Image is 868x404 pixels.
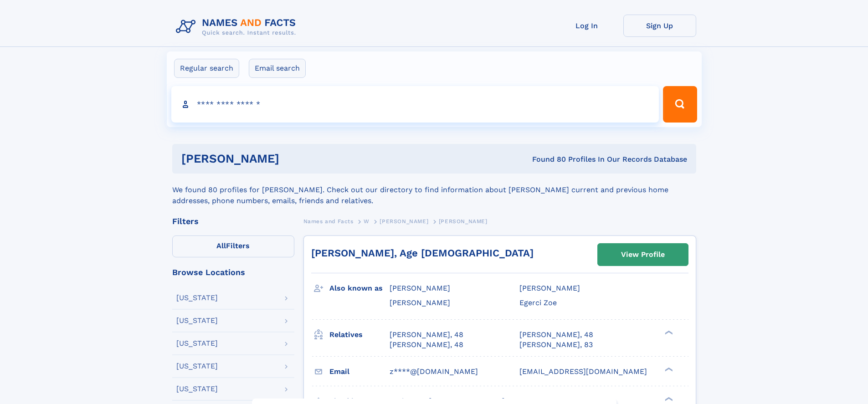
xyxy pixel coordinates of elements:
[439,218,488,225] span: [PERSON_NAME]
[390,298,450,307] span: [PERSON_NAME]
[329,364,390,379] h3: Email
[519,340,593,350] a: [PERSON_NAME], 83
[171,86,659,123] input: search input
[176,294,218,302] div: [US_STATE]
[663,86,697,123] button: Search Button
[390,340,463,350] a: [PERSON_NAME], 48
[663,396,673,402] div: ❯
[663,366,673,372] div: ❯
[172,174,696,206] div: We found 80 profiles for [PERSON_NAME]. Check out our directory to find information about [PERSON...
[550,15,623,37] a: Log In
[176,317,218,324] div: [US_STATE]
[364,215,370,227] a: W
[181,153,406,164] h1: [PERSON_NAME]
[390,330,463,340] a: [PERSON_NAME], 48
[621,244,665,265] div: View Profile
[176,385,218,393] div: [US_STATE]
[174,59,239,78] label: Regular search
[390,284,450,292] span: [PERSON_NAME]
[364,218,370,225] span: W
[623,15,696,37] a: Sign Up
[519,367,647,376] span: [EMAIL_ADDRESS][DOMAIN_NAME]
[176,340,218,347] div: [US_STATE]
[406,154,687,164] div: Found 80 Profiles In Our Records Database
[172,235,294,257] label: Filters
[519,330,593,340] a: [PERSON_NAME], 48
[216,241,226,250] span: All
[329,281,390,296] h3: Also known as
[172,268,294,276] div: Browse Locations
[380,218,428,225] span: [PERSON_NAME]
[598,244,688,266] a: View Profile
[311,247,534,259] a: [PERSON_NAME], Age [DEMOGRAPHIC_DATA]
[663,329,673,335] div: ❯
[519,298,557,307] span: Egerci Zoe
[303,215,354,227] a: Names and Facts
[519,284,580,292] span: [PERSON_NAME]
[249,59,306,78] label: Email search
[329,327,390,343] h3: Relatives
[172,15,303,39] img: Logo Names and Facts
[176,363,218,370] div: [US_STATE]
[172,217,294,225] div: Filters
[380,215,428,227] a: [PERSON_NAME]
